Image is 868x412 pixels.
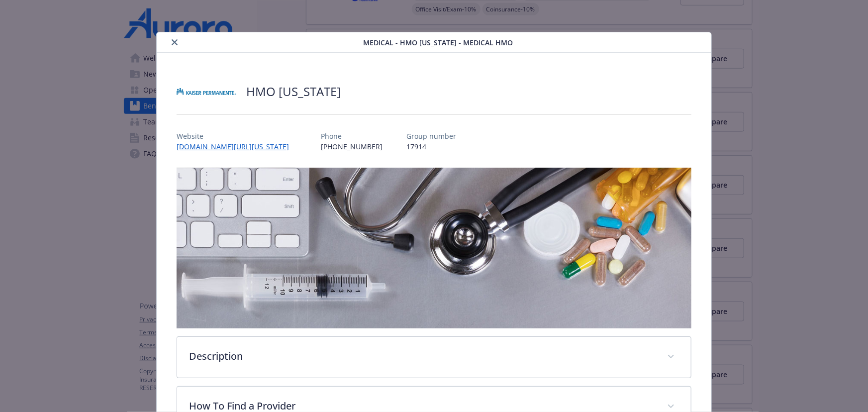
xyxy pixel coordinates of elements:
[406,131,456,141] p: Group number
[177,168,691,328] img: banner
[177,131,297,141] p: Website
[363,37,513,48] span: Medical - HMO [US_STATE] - Medical HMO
[406,141,456,152] p: 17914
[246,83,341,100] h2: HMO [US_STATE]
[321,141,383,152] p: [PHONE_NUMBER]
[321,131,383,141] p: Phone
[177,77,236,106] img: Kaiser Permanente of Hawaii
[189,349,655,364] p: Description
[169,36,181,48] button: close
[177,337,691,378] div: Description
[177,142,297,151] a: [DOMAIN_NAME][URL][US_STATE]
